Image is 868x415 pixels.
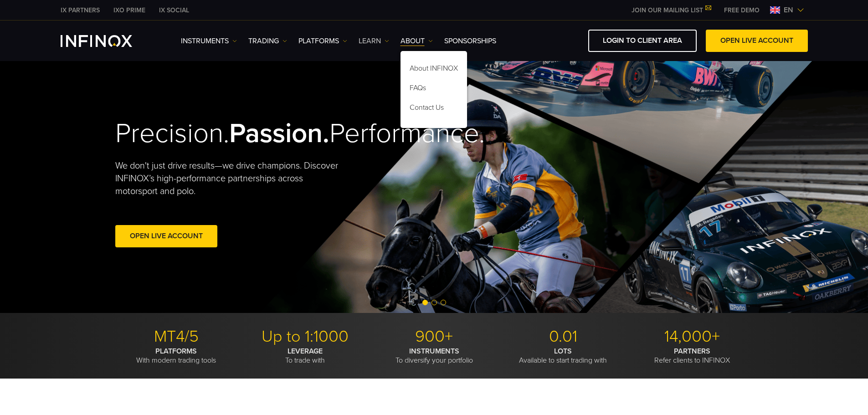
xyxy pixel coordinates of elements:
[373,327,495,347] p: 900+
[229,117,329,150] strong: Passion.
[373,347,495,365] p: To diversify your portfolio
[244,347,366,365] p: To trade with
[706,30,808,52] a: OPEN LIVE ACCOUNT
[115,117,402,150] h2: Precision. Performance.
[441,300,446,305] span: Go to slide 3
[359,36,389,46] a: Learn
[780,5,797,15] span: en
[401,80,467,99] a: FAQs
[107,5,152,15] a: INFINOX
[409,347,459,356] strong: INSTRUMENTS
[298,36,347,46] a: PLATFORMS
[115,327,237,347] p: MT4/5
[115,347,237,365] p: With modern trading tools
[181,36,237,46] a: Instruments
[401,99,467,119] a: Contact Us
[248,36,287,46] a: TRADING
[502,347,624,365] p: Available to start trading with
[54,5,107,15] a: INFINOX
[115,159,345,198] p: We don't just drive results—we drive champions. Discover INFINOX’s high-performance partnerships ...
[717,5,766,15] a: INFINOX MENU
[431,300,437,305] span: Go to slide 2
[554,347,572,356] strong: LOTS
[61,35,154,47] a: INFINOX Logo
[625,6,717,14] a: JOIN OUR MAILING LIST
[155,347,197,356] strong: PLATFORMS
[401,60,467,80] a: About INFINOX
[244,327,366,347] p: Up to 1:1000
[588,30,697,52] a: LOGIN TO CLIENT AREA
[631,347,753,365] p: Refer clients to INFINOX
[502,327,624,347] p: 0.01
[444,36,496,46] a: SPONSORSHIPS
[115,225,217,247] a: Open Live Account
[152,5,196,15] a: INFINOX
[422,300,428,305] span: Go to slide 1
[401,36,433,46] a: ABOUT
[631,327,753,347] p: 14,000+
[288,347,323,356] strong: LEVERAGE
[674,347,710,356] strong: PARTNERS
